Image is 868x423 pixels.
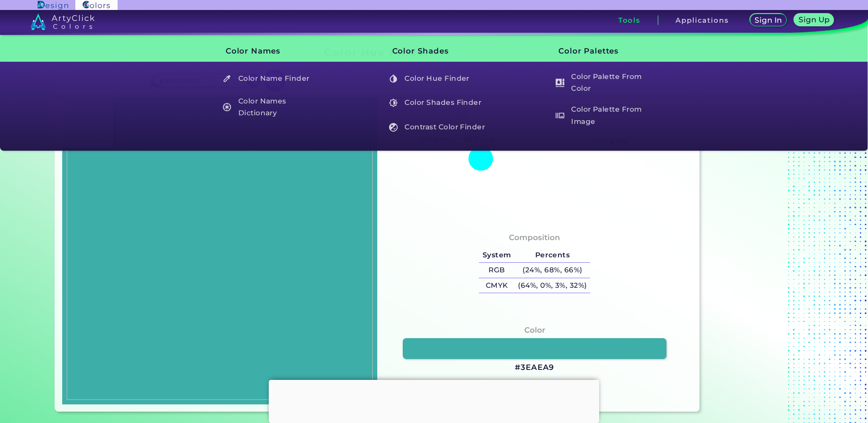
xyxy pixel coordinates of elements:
[551,70,657,96] h5: Color Palette From Color
[755,16,782,24] h5: Sign In
[384,118,491,136] a: Contrast Color Finder
[551,70,658,96] a: Color Palette From Color
[551,103,658,128] a: Color Palette From Image
[703,43,817,415] iframe: Advertisement
[524,324,545,337] h4: Color
[543,40,658,63] h3: Color Palettes
[377,40,491,63] h3: Color Shades
[218,94,324,120] h5: Color Names Dictionary
[385,94,491,112] h5: Color Shades Finder
[479,263,514,278] h5: RGB
[210,40,325,63] h3: Color Names
[223,74,232,83] img: icon_color_name_finder_white.svg
[217,94,325,120] a: Color Names Dictionary
[389,123,398,132] img: icon_color_contrast_white.svg
[385,70,491,87] h5: Color Hue Finder
[676,17,729,24] h3: Applications
[389,74,398,83] img: icon_color_hue_white.svg
[515,248,591,263] h5: Percents
[30,14,94,30] img: logo_artyclick_colors_white.svg
[269,380,599,421] iframe: Advertisement
[384,94,491,112] a: Color Shades Finder
[556,79,564,87] img: icon_col_pal_col_white.svg
[217,70,325,87] a: Color Name Finder
[556,111,564,120] img: icon_palette_from_image_white.svg
[551,103,657,128] h5: Color Palette From Image
[794,14,834,26] a: Sign Up
[218,70,324,87] h5: Color Name Finder
[38,1,68,10] img: ArtyClick Design logo
[384,70,491,87] a: Color Hue Finder
[515,278,591,293] h5: (64%, 0%, 3%, 32%)
[479,248,514,263] h5: System
[799,16,829,23] h5: Sign Up
[479,278,514,293] h5: CMYK
[67,102,373,400] img: dcef707c-76bd-410a-aa95-f54302a1c3bc
[389,98,398,107] img: icon_color_shades_white.svg
[509,231,560,244] h4: Composition
[515,362,554,373] h3: #3EAEA9
[750,14,787,26] a: Sign In
[515,263,591,278] h5: (24%, 68%, 66%)
[223,103,232,112] img: icon_color_names_dictionary_white.svg
[618,17,641,24] h3: Tools
[385,118,491,136] h5: Contrast Color Finder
